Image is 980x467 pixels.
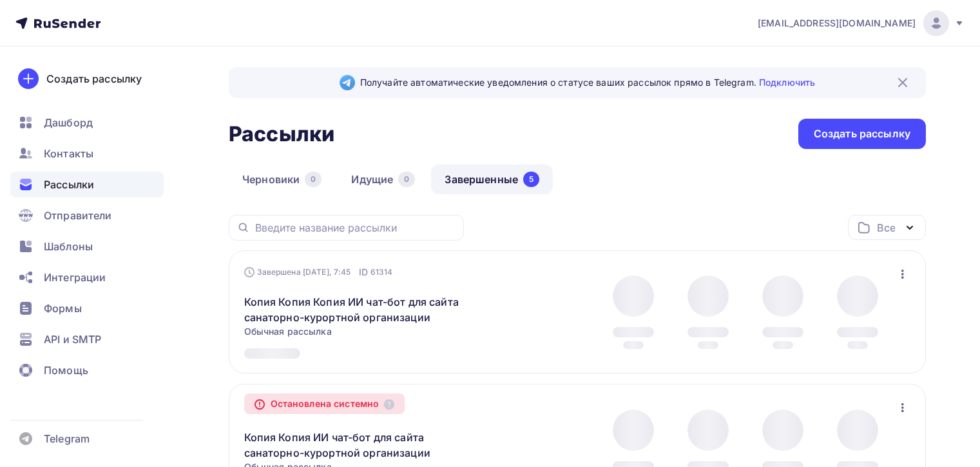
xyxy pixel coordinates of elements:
span: Контакты [44,146,93,161]
span: 61314 [370,266,393,279]
span: API и SMTP [44,332,101,347]
span: Помощь [44,363,88,378]
h2: Рассылки [229,121,334,147]
input: Введите название рассылки [255,221,456,235]
a: Шаблоны [10,234,164,259]
div: Создать рассылку [814,126,910,141]
a: Дашборд [10,110,164,135]
span: [EMAIL_ADDRESS][DOMAIN_NAME] [758,17,916,30]
span: Шаблоны [44,239,93,254]
div: 0 [398,172,415,187]
a: Копия Копия Копия ИИ чат-бот для сайта санаторно-курортной организации [244,294,465,325]
div: 0 [305,172,322,187]
span: Формы [44,301,82,316]
a: Черновики0 [229,164,335,194]
div: Создать рассылку [46,71,142,86]
div: Все [877,220,895,235]
span: Получайте автоматические уведомления о статусе ваших рассылок прямо в Telegram. [360,76,815,89]
span: Отправители [44,208,112,223]
span: Telegram [44,431,90,446]
a: Идущие0 [338,164,428,194]
img: Telegram [340,75,355,90]
div: 5 [523,172,539,187]
span: Дашборд [44,115,93,130]
a: Контакты [10,141,164,166]
span: Рассылки [44,177,94,192]
div: Остановлена системно [244,393,405,414]
a: Рассылки [10,172,164,197]
span: Интеграции [44,270,106,285]
div: Завершена [DATE], 7:45 [244,266,393,279]
a: [EMAIL_ADDRESS][DOMAIN_NAME] [758,10,965,36]
a: Подключить [759,77,815,88]
a: Копия Копия ИИ чат-бот для сайта санаторно-курортной организации [244,430,465,461]
button: Все [848,215,926,240]
a: Отправители [10,203,164,228]
a: Формы [10,295,164,321]
span: ID [359,266,368,279]
a: Завершенные5 [431,164,553,194]
span: Обычная рассылка [244,325,332,338]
